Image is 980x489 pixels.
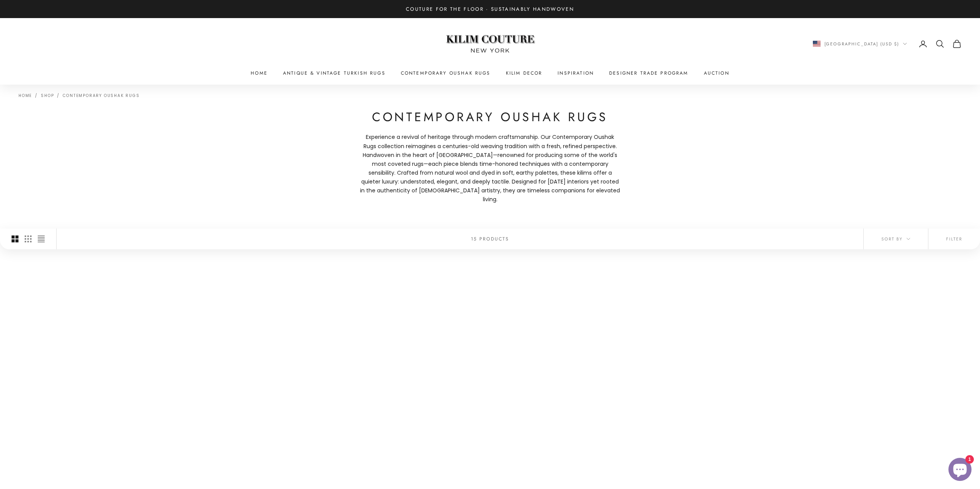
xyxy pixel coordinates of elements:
[359,133,621,204] p: Experience a revival of heritage through modern craftsmanship. Our Contemporary Oushak Rugs colle...
[12,229,18,249] button: Switch to larger product images
[471,235,509,243] p: 15 products
[406,5,574,13] p: Couture for the Floor · Sustainably Handwoven
[442,26,538,62] img: Logo of Kilim Couture New York
[18,92,140,98] nav: Breadcrumb
[41,93,54,98] a: Shop
[251,69,268,77] a: Home
[25,229,32,249] button: Switch to smaller product images
[813,39,962,48] nav: Secondary navigation
[824,40,900,47] span: [GEOGRAPHIC_DATA] (USD $)
[506,69,543,77] summary: Kilim Decor
[928,229,980,249] button: Filter
[38,229,45,249] button: Switch to compact product images
[864,229,928,249] button: Sort by
[359,109,621,125] h1: Contemporary Oushak Rugs
[704,69,729,77] a: Auction
[609,69,689,77] a: Designer Trade Program
[283,69,385,77] a: Antique & Vintage Turkish Rugs
[813,41,821,47] img: United States
[558,69,594,77] a: Inspiration
[18,93,32,98] a: Home
[813,40,907,47] button: Change country or currency
[881,235,910,242] span: Sort by
[946,458,974,483] inbox-online-store-chat: Shopify online store chat
[63,93,139,98] a: Contemporary Oushak Rugs
[401,69,491,77] a: Contemporary Oushak Rugs
[18,69,962,77] nav: Primary navigation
